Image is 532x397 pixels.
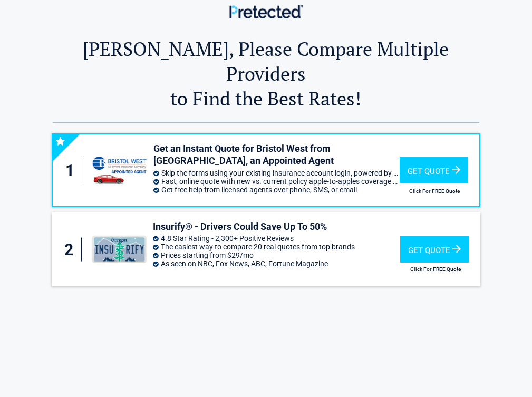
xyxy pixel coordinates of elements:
li: Get free help from licensed agents over phone, SMS, or email [153,186,399,194]
li: Prices starting from $29/mo [153,251,400,259]
h2: Click For FREE Quote [400,266,471,272]
li: 4.8 Star Rating - 2,300+ Positive Reviews [153,234,400,243]
li: The easiest way to compare 20 real quotes from top brands [153,243,400,251]
div: 1 [63,159,83,182]
h2: Click For FREE Quote [400,188,470,194]
h3: Insurify® - Drivers Could Save Up To 50% [153,220,400,233]
h3: Get an Instant Quote for Bristol West from [GEOGRAPHIC_DATA], an Appointed Agent [153,142,399,167]
img: savvy's logo [91,154,148,186]
li: Skip the forms using your existing insurance account login, powered by Trellis [153,169,399,177]
h2: [PERSON_NAME], Please Compare Multiple Providers to Find the Best Rates! [53,36,479,111]
div: Get Quote [400,236,469,263]
li: Fast, online quote with new vs. current policy apple-to-apples coverage comparison [153,177,399,186]
div: 2 [62,238,82,262]
li: As seen on NBC, Fox News, ABC, Fortune Magazine [153,259,400,268]
div: Get Quote [400,157,468,183]
img: insurify's logo [91,236,148,263]
img: Main Logo [229,5,303,18]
